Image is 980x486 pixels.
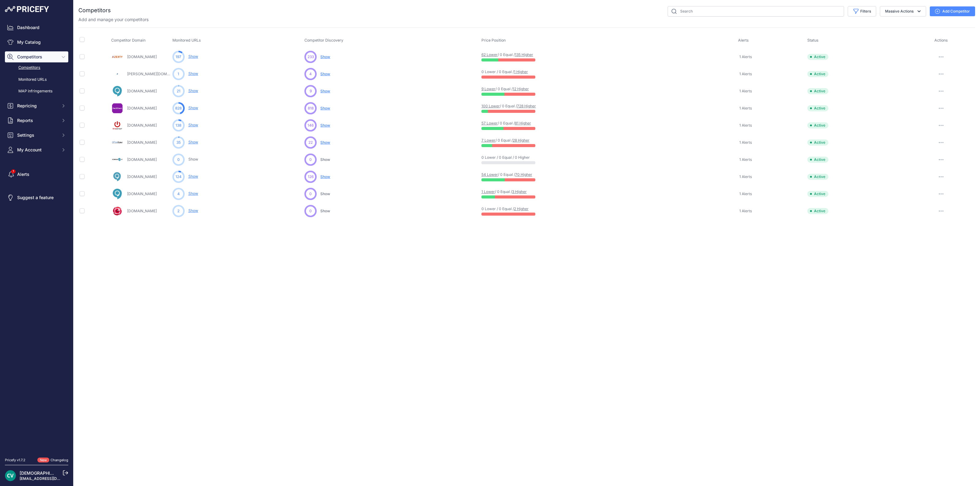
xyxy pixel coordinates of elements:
[188,174,198,179] a: Show
[5,169,68,180] a: Alerts
[514,206,529,211] a: 2 Higher
[739,54,752,59] span: 1 Alerts
[738,191,752,197] a: 1 Alerts
[51,458,68,462] a: Changelog
[307,54,314,60] span: 233
[807,157,828,163] span: Active
[127,72,187,76] a: [PERSON_NAME][DOMAIN_NAME]
[807,88,828,94] span: Active
[5,86,68,97] a: MAP infringements
[739,89,752,94] span: 1 Alerts
[930,6,975,16] button: Add Competitor
[5,51,68,62] button: Competitors
[320,209,330,213] span: Show
[5,192,68,203] a: Suggest a feature
[309,208,312,214] span: 0
[739,140,752,145] span: 1 Alerts
[934,38,948,43] span: Actions
[177,157,180,162] span: 0
[515,52,533,57] a: 135 Higher
[78,6,111,15] h2: Competitors
[481,121,498,125] a: 57 Lower
[320,54,330,59] span: Show
[807,174,828,180] span: Active
[320,191,330,196] span: Show
[177,191,180,197] span: 4
[175,174,182,180] span: 124
[738,208,752,214] a: 1 Alerts
[738,54,752,60] a: 1 Alerts
[20,476,84,481] a: [EMAIL_ADDRESS][DOMAIN_NAME]
[481,189,495,194] a: 1 Lower
[807,208,828,214] span: Active
[481,87,521,91] p: / 0 Equal /
[111,38,145,43] span: Competitor Domain
[176,140,181,145] span: 35
[127,174,157,179] a: [DOMAIN_NAME]
[188,71,198,76] a: Show
[178,71,179,77] span: 1
[5,100,68,111] button: Repricing
[513,138,530,143] a: 28 Higher
[172,38,201,43] span: Monitored URLs
[17,117,57,124] span: Reports
[5,22,68,450] nav: Sidebar
[481,38,506,43] span: Price Position
[188,191,198,196] a: Show
[5,62,68,73] a: Competitors
[481,69,521,74] p: 0 Lower / 0 Equal /
[127,106,157,110] a: [DOMAIN_NAME]
[807,54,828,60] span: Active
[17,147,57,153] span: My Account
[739,123,752,128] span: 1 Alerts
[739,72,752,76] span: 1 Alerts
[514,69,528,74] a: 1 Higher
[320,106,330,110] span: Show
[320,174,330,179] span: Show
[320,89,330,93] span: Show
[127,191,157,196] a: [DOMAIN_NAME]
[5,115,68,126] button: Reports
[5,37,68,48] a: My Catalog
[738,88,752,94] a: 1 Alerts
[739,106,752,111] span: 1 Alerts
[5,22,68,33] a: Dashboard
[481,189,521,194] p: / 0 Equal /
[175,106,182,111] span: 828
[188,123,198,127] a: Show
[807,122,828,128] span: Active
[308,174,314,180] span: 126
[5,144,68,155] button: My Account
[17,103,57,109] span: Repricing
[188,88,198,93] a: Show
[175,54,181,60] span: 197
[807,71,828,77] span: Active
[308,106,314,111] span: 818
[309,191,312,197] span: 0
[304,38,343,43] span: Competitor Discovery
[188,208,198,213] a: Show
[481,138,521,143] p: / 0 Equal /
[127,209,157,213] a: [DOMAIN_NAME]
[175,123,181,128] span: 138
[515,121,531,125] a: 81 Higher
[127,54,157,59] a: [DOMAIN_NAME]
[738,38,749,43] span: Alerts
[513,87,529,91] a: 12 Higher
[20,470,167,476] a: [DEMOGRAPHIC_DATA][PERSON_NAME] der ree [DEMOGRAPHIC_DATA]
[5,458,25,463] div: Pricefy v1.7.2
[127,157,157,162] a: [DOMAIN_NAME]
[738,122,752,128] a: 1 Alerts
[127,89,157,93] a: [DOMAIN_NAME]
[738,157,752,163] a: 1 Alerts
[807,38,819,43] span: Status
[5,130,68,141] button: Settings
[37,458,49,463] span: New
[807,139,828,146] span: Active
[309,71,312,77] span: 4
[481,172,521,177] p: / 0 Equal /
[512,189,527,194] a: 3 Higher
[738,105,752,111] a: 1 Alerts
[739,209,752,213] span: 1 Alerts
[127,140,157,145] a: [DOMAIN_NAME]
